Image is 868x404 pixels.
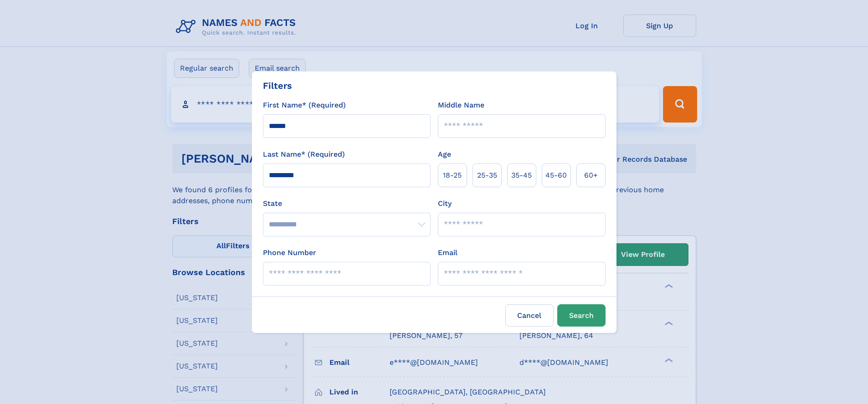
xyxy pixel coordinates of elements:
[557,304,606,327] button: Search
[263,198,431,209] label: State
[545,170,567,181] span: 45‑60
[263,149,345,160] label: Last Name* (Required)
[438,149,451,160] label: Age
[477,170,497,181] span: 25‑35
[511,170,532,181] span: 35‑45
[263,100,346,111] label: First Name* (Required)
[505,304,554,327] label: Cancel
[438,100,484,111] label: Middle Name
[263,79,292,92] div: Filters
[443,170,462,181] span: 18‑25
[438,247,457,258] label: Email
[584,170,598,181] span: 60+
[438,198,452,209] label: City
[263,247,316,258] label: Phone Number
